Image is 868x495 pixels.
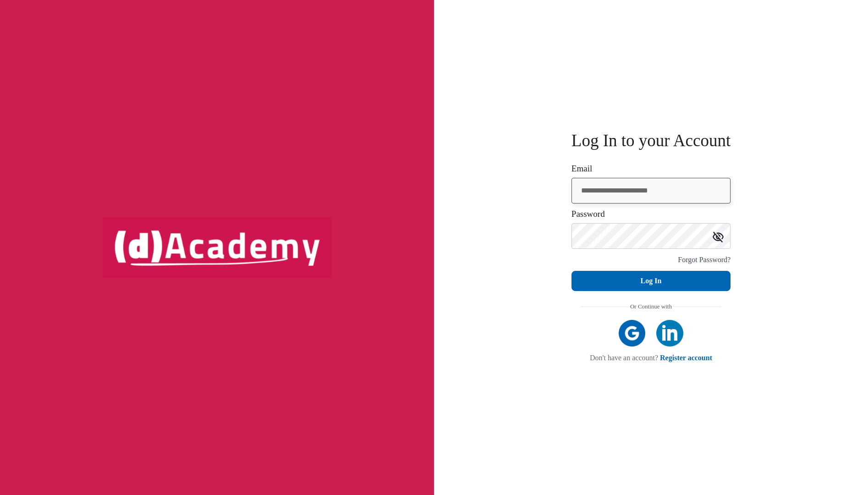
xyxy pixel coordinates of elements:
img: logo [103,217,332,278]
div: Forgot Password? [678,253,731,266]
label: Email [571,164,592,173]
img: icon [713,231,724,242]
button: Log In [571,271,731,291]
img: line [581,306,630,307]
img: line [672,306,721,307]
img: google icon [619,320,646,347]
img: linkedIn icon [656,320,683,347]
a: Register account [660,354,712,362]
span: Or Continue with [630,300,672,313]
div: Don't have an account? [581,353,721,362]
h3: Log In to your Account [571,133,731,148]
div: Log In [641,275,662,287]
label: Password [571,209,605,219]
